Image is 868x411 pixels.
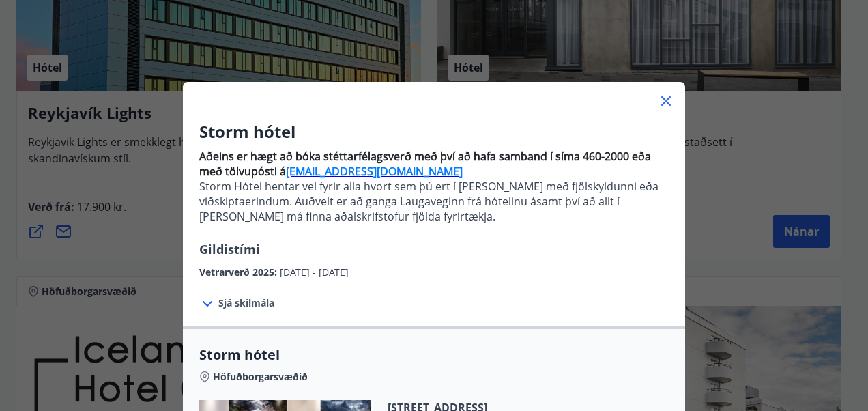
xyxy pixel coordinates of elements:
[199,120,669,143] h3: Storm hótel
[218,296,274,310] span: Sjá skilmála
[213,370,308,384] span: Höfuðborgarsvæðið
[199,266,280,279] span: Vetrarverð 2025 :
[199,241,260,257] span: Gildistími
[280,266,349,279] span: [DATE] - [DATE]
[286,164,463,179] a: [EMAIL_ADDRESS][DOMAIN_NAME]
[199,149,651,179] strong: Aðeins er hægt að bóka stéttarfélagsverð með því að hafa samband í síma 460-2000 eða með tölvupós...
[199,179,669,224] p: Storm Hótel hentar vel fyrir alla hvort sem þú ert í [PERSON_NAME] með fjölskyldunni eða viðskipt...
[199,345,669,365] span: Storm hótel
